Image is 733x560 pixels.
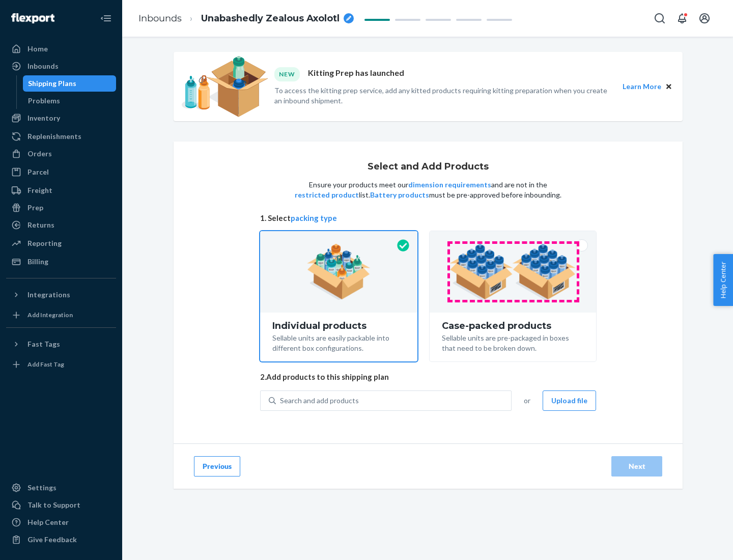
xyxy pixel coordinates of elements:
div: NEW [274,67,300,81]
a: Shipping Plans [23,75,117,92]
button: Help Center [713,254,733,306]
button: Open notifications [672,8,692,29]
button: Upload file [543,390,596,411]
a: Talk to Support [6,497,116,513]
button: Previous [194,456,240,477]
div: Add Integration [27,311,73,319]
a: Add Fast Tag [6,356,116,373]
div: Freight [27,185,52,195]
div: Replenishments [27,131,81,142]
button: dimension requirements [408,180,491,190]
div: Returns [27,220,54,230]
p: Kitting Prep has launched [308,67,404,81]
div: Help Center [27,517,69,527]
div: Settings [27,483,57,493]
span: or [524,396,530,406]
p: To access the kitting prep service, add any kitted products requiring kitting preparation when yo... [274,86,613,106]
div: Integrations [27,290,70,300]
div: Orders [27,149,52,159]
a: Help Center [6,514,116,530]
div: Problems [28,96,60,106]
button: Close Navigation [96,8,116,29]
div: Billing [27,257,48,267]
div: Give Feedback [27,535,77,545]
div: Prep [27,203,43,213]
a: Billing [6,254,116,270]
button: Next [611,456,662,477]
a: Returns [6,217,116,233]
div: Next [620,461,654,471]
button: Give Feedback [6,531,116,548]
span: Unabashedly Zealous Axolotl [201,12,340,25]
div: Search and add products [280,396,359,406]
img: Flexport logo [11,13,54,23]
a: Freight [6,182,116,199]
a: Inbounds [6,58,116,74]
span: 2. Add products to this shipping plan [260,372,596,382]
img: individual-pack.facf35554cb0f1810c75b2bd6df2d64e.png [307,244,371,300]
button: Open Search Box [650,8,670,29]
button: Fast Tags [6,336,116,352]
ol: breadcrumbs [130,4,362,34]
a: Prep [6,200,116,216]
a: Parcel [6,164,116,180]
button: Open account menu [694,8,715,29]
div: Talk to Support [27,500,80,510]
a: Replenishments [6,128,116,145]
div: Reporting [27,238,62,248]
button: Close [663,81,674,92]
a: Add Integration [6,307,116,323]
div: Fast Tags [27,339,60,349]
button: Integrations [6,287,116,303]
button: packing type [291,213,337,223]
div: Inventory [27,113,60,123]
img: case-pack.59cecea509d18c883b923b81aeac6d0b.png [449,244,576,300]
div: Individual products [272,321,405,331]
a: Settings [6,480,116,496]
a: Inventory [6,110,116,126]
div: Sellable units are pre-packaged in boxes that need to be broken down. [442,331,584,353]
div: Sellable units are easily packable into different box configurations. [272,331,405,353]
button: Battery products [370,190,429,200]
div: Add Fast Tag [27,360,64,369]
p: Ensure your products meet our and are not in the list. must be pre-approved before inbounding. [294,180,562,200]
h1: Select and Add Products [368,162,489,172]
a: Home [6,41,116,57]
div: Shipping Plans [28,78,76,89]
button: Learn More [623,81,661,92]
div: Inbounds [27,61,59,71]
div: Parcel [27,167,49,177]
span: 1. Select [260,213,596,223]
div: Case-packed products [442,321,584,331]
a: Orders [6,146,116,162]
a: Reporting [6,235,116,251]
button: restricted product [295,190,359,200]
a: Inbounds [138,13,182,24]
div: Home [27,44,48,54]
a: Problems [23,93,117,109]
